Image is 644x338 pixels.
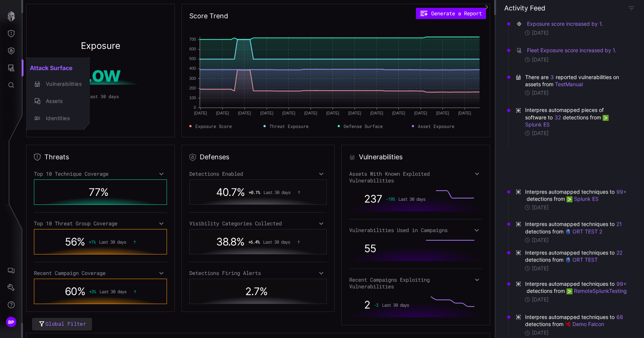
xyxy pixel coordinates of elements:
[26,75,90,93] button: Vulnerabilities
[42,114,82,123] div: Identities
[26,93,90,110] button: Assets
[26,60,90,75] h2: Attack Surface
[26,110,90,127] button: Identities
[42,79,82,89] div: Vulnerabilities
[42,97,82,106] div: Assets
